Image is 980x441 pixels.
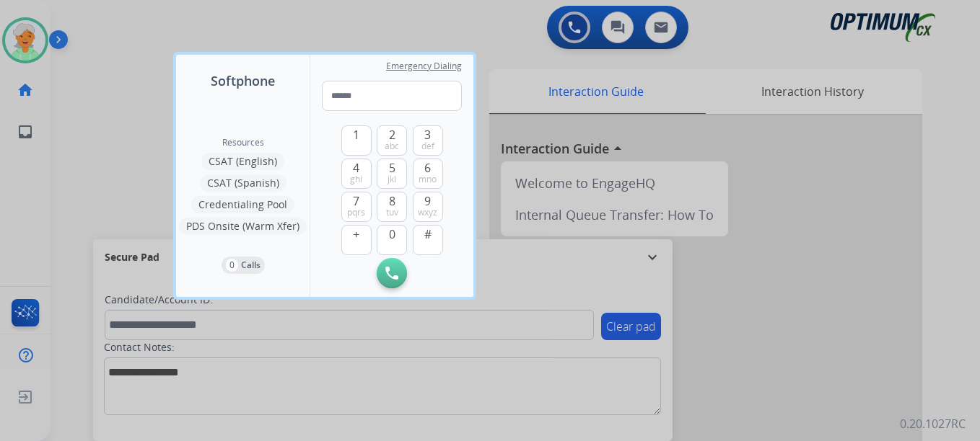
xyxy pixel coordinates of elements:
span: 8 [389,192,395,210]
span: 3 [424,126,431,143]
span: 7 [353,192,359,210]
button: CSAT (English) [201,153,284,170]
span: + [353,226,359,243]
span: def [421,141,434,152]
button: 9wxyz [413,192,443,222]
span: pqrs [347,207,365,218]
span: abc [385,141,399,152]
span: Emergency Dialing [386,61,462,72]
button: 1 [341,125,372,156]
span: Softphone [211,71,275,91]
p: 0.20.1027RC [900,415,966,432]
button: 5jkl [377,159,407,189]
button: 0Calls [222,257,265,274]
span: 6 [424,159,431,177]
button: 6mno [413,159,443,189]
p: Calls [241,259,261,272]
button: 3def [413,125,443,156]
button: # [413,225,443,255]
button: 4ghi [341,159,372,189]
button: 8tuv [377,192,407,222]
span: 0 [389,226,395,243]
span: tuv [386,207,398,218]
button: 2abc [377,125,407,156]
span: 9 [424,192,431,210]
button: 0 [377,225,407,255]
span: 2 [389,126,395,143]
span: 4 [353,159,359,177]
span: # [424,226,432,243]
button: PDS Onsite (Warm Xfer) [179,218,307,235]
span: mno [419,174,437,185]
span: jkl [388,174,396,185]
span: Resources [222,137,264,148]
span: wxyz [418,207,437,218]
span: 1 [353,126,359,143]
button: CSAT (Spanish) [200,174,286,192]
button: + [341,225,372,255]
img: call-button [385,267,398,280]
span: ghi [350,174,362,185]
button: 7pqrs [341,192,372,222]
span: 5 [389,159,395,177]
p: 0 [226,259,238,272]
button: Credentialing Pool [191,196,294,213]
